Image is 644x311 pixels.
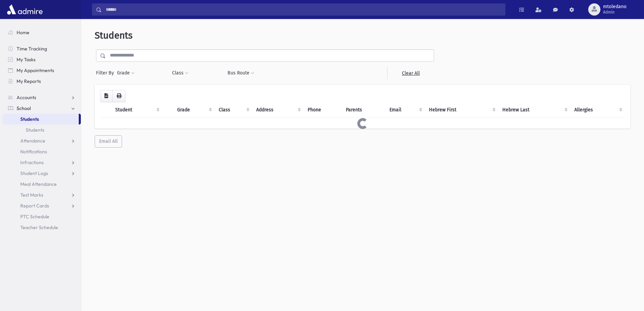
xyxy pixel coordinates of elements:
[3,54,81,65] a: My Tasks
[603,4,626,9] span: mtoledano
[425,102,498,118] th: Hebrew First
[17,46,47,52] span: Time Tracking
[20,214,49,220] span: PTC Schedule
[20,203,49,209] span: Report Cards
[17,78,41,84] span: My Reports
[96,69,117,76] span: Filter By
[111,102,162,118] th: Student
[17,105,31,111] span: School
[603,9,626,15] span: Admin
[3,179,81,190] a: Meal Attendance
[20,149,47,155] span: Notifications
[3,103,81,114] a: School
[20,224,58,230] span: Teacher Schedule
[173,102,214,118] th: Grade
[3,92,81,103] a: Accounts
[20,181,57,187] span: Meal Attendance
[3,146,81,157] a: Notifications
[20,159,44,165] span: Infractions
[172,67,189,79] button: Class
[342,102,385,118] th: Parents
[387,67,434,79] a: Clear All
[3,27,81,38] a: Home
[20,138,45,144] span: Attendance
[117,67,135,79] button: Grade
[3,125,81,135] a: Students
[112,90,126,102] button: Print
[20,192,43,198] span: Test Marks
[3,76,81,87] a: My Reports
[5,3,44,16] img: AdmirePro
[17,57,35,63] span: My Tasks
[3,65,81,76] a: My Appointments
[227,67,255,79] button: Bus Route
[3,157,81,168] a: Infractions
[95,135,122,148] button: Email All
[3,190,81,200] a: Test Marks
[95,30,133,41] span: Students
[3,211,81,222] a: PTC Schedule
[385,102,425,118] th: Email
[304,102,342,118] th: Phone
[3,43,81,54] a: Time Tracking
[3,168,81,179] a: Student Logs
[3,114,79,125] a: Students
[17,67,54,73] span: My Appointments
[498,102,571,118] th: Hebrew Last
[100,90,113,102] button: CSV
[20,170,48,176] span: Student Logs
[17,94,36,101] span: Accounts
[20,116,39,122] span: Students
[215,102,253,118] th: Class
[102,3,505,16] input: Search
[3,222,81,233] a: Teacher Schedule
[17,29,29,36] span: Home
[252,102,304,118] th: Address
[570,102,625,118] th: Allergies
[3,200,81,211] a: Report Cards
[3,135,81,146] a: Attendance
